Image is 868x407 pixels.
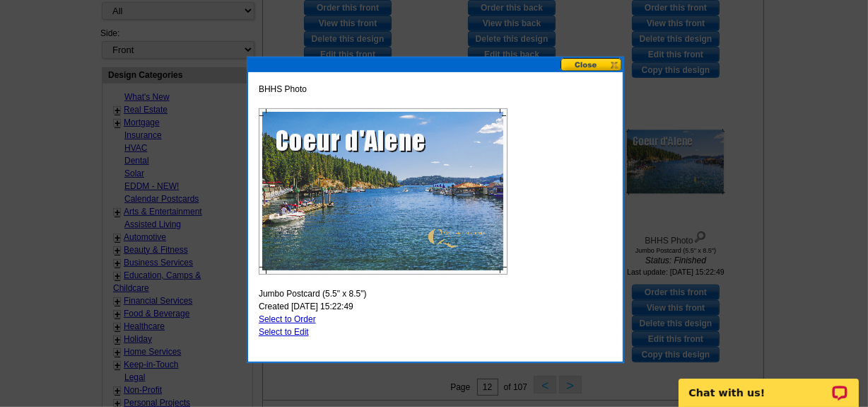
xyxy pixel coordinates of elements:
[259,83,307,96] span: BHHS Photo
[259,287,367,300] span: Jumbo Postcard (5.5" x 8.5")
[259,314,316,324] a: Select to Order
[259,300,353,313] span: Created [DATE] 15:22:49
[669,362,868,407] iframe: LiveChat chat widget
[259,108,508,275] img: large-thumb.jpg
[259,327,309,337] a: Select to Edit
